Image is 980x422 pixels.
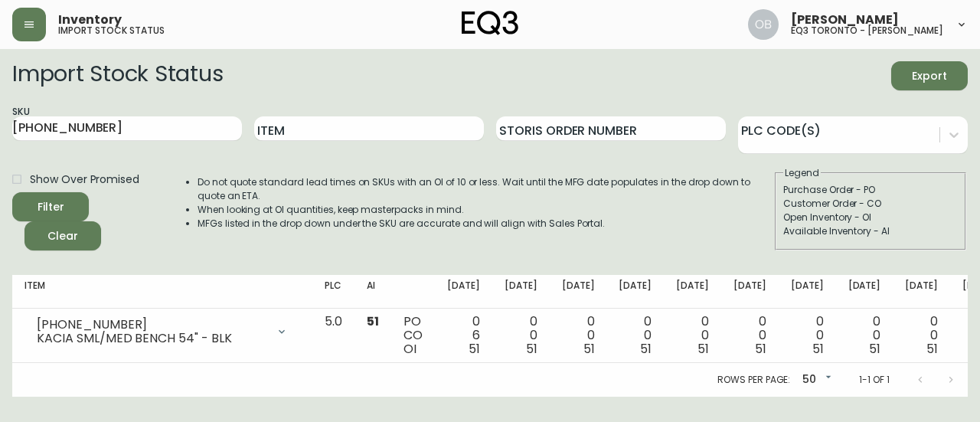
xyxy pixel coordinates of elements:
th: [DATE] [550,275,607,309]
span: 51 [869,340,880,358]
h2: Import Stock Status [12,61,223,90]
p: Rows per page: [717,373,790,387]
th: PLC [312,275,354,309]
div: 0 0 [733,315,766,356]
div: Filter [38,198,64,217]
span: [PERSON_NAME] [791,14,899,26]
div: KACIA SML/MED BENCH 54" - BLK [37,332,266,345]
span: 51 [812,340,824,358]
legend: Legend [783,166,821,180]
span: 51 [469,340,480,358]
span: 51 [367,312,379,330]
span: Show Over Promised [30,172,139,188]
span: 51 [926,340,938,358]
div: 0 0 [791,315,824,356]
li: Do not quote standard lead times on SKUs with an OI of 10 or less. Wait until the MFG date popula... [198,175,773,203]
span: Clear [37,227,89,246]
div: 0 0 [905,315,938,356]
div: [PHONE_NUMBER]KACIA SML/MED BENCH 54" - BLK [24,315,300,348]
th: Item [12,275,312,309]
li: MFGs listed in the drop down under the SKU are accurate and will align with Sales Portal. [198,217,773,231]
span: Inventory [58,14,122,26]
td: 5.0 [312,309,354,363]
th: [DATE] [606,275,664,309]
th: [DATE] [664,275,721,309]
p: 1-1 of 1 [859,373,890,387]
img: 8e0065c524da89c5c924d5ed86cfe468 [748,9,779,40]
div: 0 0 [505,315,537,356]
div: 50 [796,368,835,393]
img: logo [462,11,518,35]
span: 51 [640,340,652,358]
th: [DATE] [836,275,893,309]
li: When looking at OI quantities, keep masterpacks in mind. [198,203,773,217]
span: Export [903,67,955,86]
span: 51 [526,340,537,358]
span: 51 [583,340,595,358]
h5: eq3 toronto - [PERSON_NAME] [791,26,943,35]
div: Open Inventory - OI [783,211,958,224]
span: 51 [755,340,766,358]
div: 0 0 [619,315,652,356]
th: [DATE] [435,275,492,309]
div: 0 0 [562,315,595,356]
div: [PHONE_NUMBER] [37,318,266,332]
th: AI [354,275,391,309]
button: Export [891,61,968,90]
div: Available Inventory - AI [783,224,958,238]
div: Purchase Order - PO [783,183,958,197]
th: [DATE] [721,275,779,309]
button: Clear [24,221,101,250]
div: 0 6 [447,315,480,356]
div: Customer Order - CO [783,197,958,211]
th: [DATE] [492,275,550,309]
th: [DATE] [893,275,950,309]
div: PO CO [403,315,423,356]
div: 0 0 [676,315,709,356]
span: 51 [697,340,709,358]
button: Filter [12,192,89,221]
th: [DATE] [779,275,836,309]
h5: import stock status [58,26,165,35]
div: 0 0 [848,315,881,356]
span: OI [403,340,416,358]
